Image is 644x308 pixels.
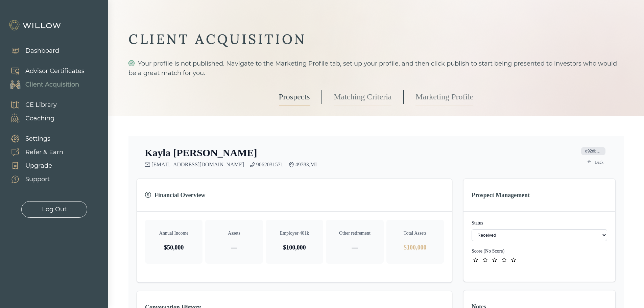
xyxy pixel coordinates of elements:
button: star [509,256,518,264]
label: Score ( No Score ) [472,248,504,254]
a: CE Library [3,98,57,112]
p: Employer 401k [271,230,318,237]
div: Advisor Certificates [25,67,85,76]
a: Settings [3,132,63,145]
a: Advisor Certificates [3,64,85,78]
p: $100,000 [271,243,318,252]
p: Total Assets [392,230,438,237]
p: — [331,243,378,252]
p: $100,000 [392,243,438,252]
div: Refer & Earn [25,148,63,157]
a: arrow-leftBack [583,158,607,166]
a: 9062031571 [256,162,283,168]
div: Settings [25,134,50,143]
label: Status [472,220,607,227]
a: [EMAIL_ADDRESS][DOMAIN_NAME] [151,162,244,168]
span: environment [289,162,294,167]
a: Marketing Profile [415,89,473,105]
h3: Financial Overview [145,190,444,200]
div: Log Out [42,205,67,214]
div: Your profile is not published. Navigate to the Marketing Profile tab, set up your profile, and th... [128,59,624,78]
div: Client Acquisition [25,80,79,89]
a: Refer & Earn [3,145,63,159]
p: — [211,243,257,252]
button: star [500,256,508,264]
span: arrow-left [587,160,592,165]
div: CE Library [25,100,57,110]
p: Other retirement [331,230,378,237]
a: Upgrade [3,159,63,172]
h3: Prospect Management [472,190,607,200]
button: ID [472,248,504,255]
a: Matching Criteria [334,89,391,105]
button: star [491,256,499,264]
span: dollar [145,192,152,198]
p: $50,000 [150,243,197,252]
div: Coaching [25,114,54,123]
a: Coaching [3,112,57,125]
p: Assets [211,230,257,237]
span: check-circle [128,60,135,66]
span: mail [145,162,150,167]
a: Prospects [279,89,310,105]
span: phone [249,162,255,167]
button: ID [579,147,607,156]
p: Annual Income [150,230,197,237]
img: Willow [8,20,63,31]
button: star [481,256,489,264]
div: Dashboard [25,46,59,55]
div: Upgrade [25,161,52,170]
span: d92dba88-7f4c-4218-b7b4-ef3f7ef9380d [581,147,605,155]
div: CLIENT ACQUISITION [128,30,624,48]
div: Support [25,175,50,184]
h2: Kayla [PERSON_NAME] [145,147,257,159]
a: Dashboard [3,44,59,57]
span: 49783 , MI [295,162,317,168]
a: Client Acquisition [3,78,85,91]
button: star [472,256,480,264]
